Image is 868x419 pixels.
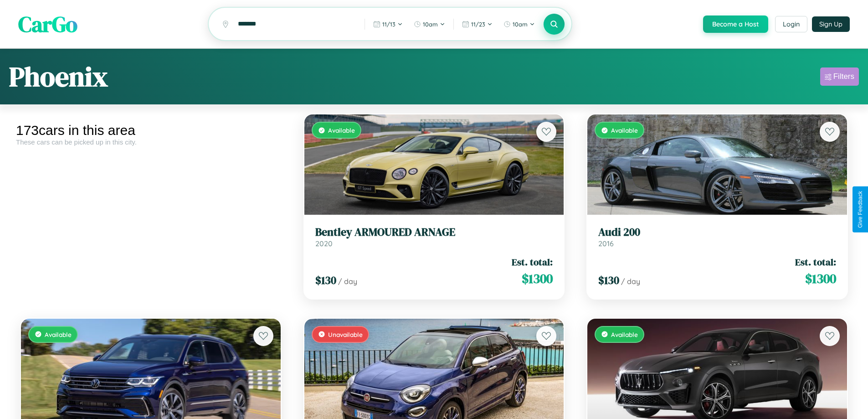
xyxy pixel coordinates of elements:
span: 11 / 23 [471,21,485,28]
div: Filters [833,72,854,81]
div: 173 cars in this area [16,123,286,138]
h3: Audi 200 [598,226,836,239]
span: 2016 [598,239,614,248]
span: 2020 [315,239,333,248]
div: Give Feedback [857,191,863,228]
button: Login [775,16,807,32]
button: 10am [499,17,539,31]
span: 10am [423,21,438,28]
span: Available [45,331,72,338]
span: 11 / 13 [382,21,395,28]
span: Available [328,126,355,134]
span: $ 1300 [805,269,836,288]
span: Available [611,331,638,338]
span: Est. total: [512,255,553,269]
h1: Phoenix [9,58,108,95]
span: / day [338,277,357,286]
span: $ 130 [315,273,336,288]
span: Est. total: [795,255,836,269]
div: These cars can be picked up in this city. [16,138,286,146]
button: Sign Up [812,16,850,32]
span: Unavailable [328,331,363,338]
span: 10am [513,21,528,28]
span: / day [621,277,640,286]
button: 10am [409,17,450,31]
button: 11/23 [457,17,497,31]
button: 11/13 [369,17,407,31]
button: Become a Host [703,16,768,33]
span: $ 1300 [522,269,553,288]
h3: Bentley ARMOURED ARNAGE [315,226,553,239]
span: $ 130 [598,273,619,288]
a: Bentley ARMOURED ARNAGE2020 [315,226,553,248]
span: Available [611,126,638,134]
button: Filters [820,67,859,86]
a: Audi 2002016 [598,226,836,248]
span: CarGo [18,9,77,39]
